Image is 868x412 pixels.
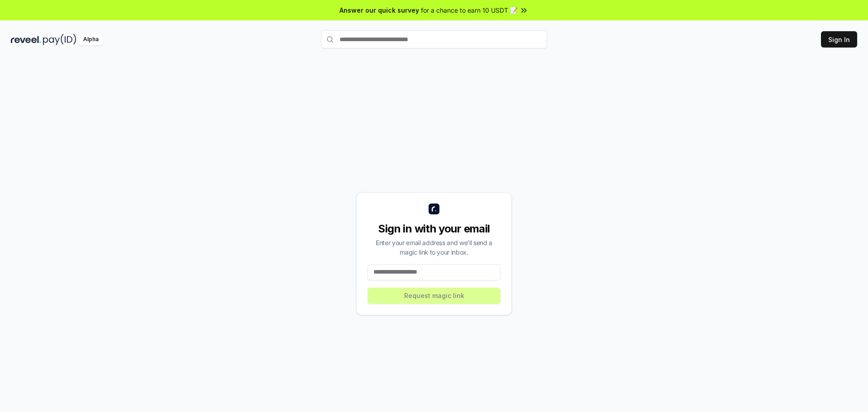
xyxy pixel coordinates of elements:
img: reveel_dark [11,34,41,45]
div: Alpha [78,34,104,45]
img: pay_id [43,34,76,45]
div: Enter your email address and we’ll send a magic link to your inbox. [368,238,500,257]
span: Answer our quick survey [340,5,419,15]
img: logo_small [429,204,439,214]
button: Sign In [821,31,857,47]
span: for a chance to earn 10 USDT 📝 [421,5,518,15]
div: Sign in with your email [368,222,500,236]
